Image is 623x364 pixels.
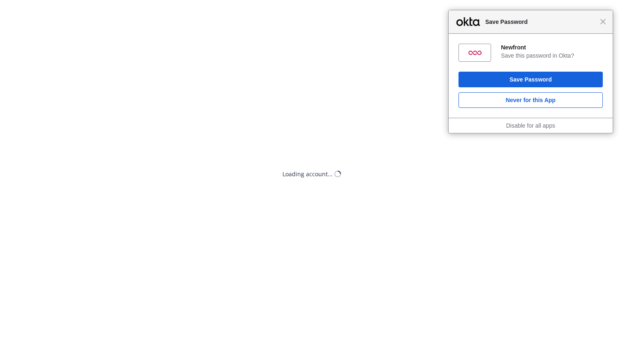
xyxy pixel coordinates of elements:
[458,72,603,87] button: Save Password
[501,44,603,51] div: Newfront
[468,46,482,59] img: 9wkkGAAAAAZJREFUAwCV+TZQZJ7yJgAAAABJRU5ErkJggg==
[481,17,600,27] span: Save Password
[506,122,555,129] a: Disable for all apps
[600,19,606,25] span: Close
[282,170,333,178] div: Loading account...
[501,52,603,59] div: Save this password in Okta?
[458,92,603,108] button: Never for this App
